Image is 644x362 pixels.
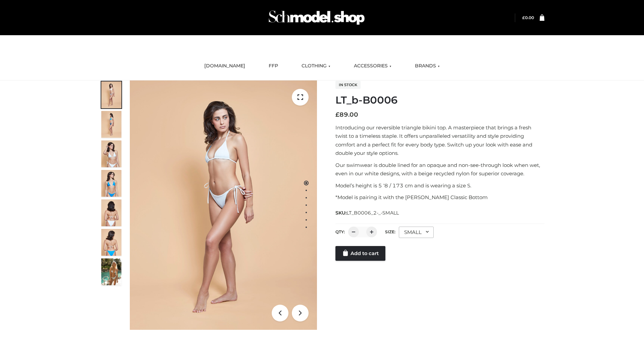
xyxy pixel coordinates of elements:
a: ACCESSORIES [349,59,396,73]
img: ArielClassicBikiniTop_CloudNine_AzureSky_OW114ECO_8-scaled.jpg [101,229,121,256]
img: ArielClassicBikiniTop_CloudNine_AzureSky_OW114ECO_2-scaled.jpg [101,111,121,138]
label: Size: [385,229,395,234]
p: Model’s height is 5 ‘8 / 173 cm and is wearing a size S. [335,181,544,190]
a: £0.00 [522,15,534,20]
img: ArielClassicBikiniTop_CloudNine_AzureSky_OW114ECO_3-scaled.jpg [101,140,121,167]
img: ArielClassicBikiniTop_CloudNine_AzureSky_OW114ECO_1-scaled.jpg [101,81,121,108]
img: ArielClassicBikiniTop_CloudNine_AzureSky_OW114ECO_7-scaled.jpg [101,199,121,226]
img: ArielClassicBikiniTop_CloudNine_AzureSky_OW114ECO_4-scaled.jpg [101,170,121,197]
img: ArielClassicBikiniTop_CloudNine_AzureSky_OW114ECO_1 [130,80,317,330]
p: Introducing our reversible triangle bikini top. A masterpiece that brings a fresh twist to a time... [335,123,544,158]
bdi: 0.00 [522,15,534,20]
span: LT_B0006_2-_-SMALL [346,210,399,216]
div: SMALL [399,227,434,238]
img: Schmodel Admin 964 [266,4,367,31]
a: FFP [264,59,283,73]
h1: LT_b-B0006 [335,94,544,106]
span: In stock [335,81,361,89]
img: Arieltop_CloudNine_AzureSky2.jpg [101,258,121,285]
span: £ [335,111,339,118]
a: Add to cart [335,246,385,261]
span: £ [522,15,525,20]
p: Our swimwear is double lined for an opaque and non-see-through look when wet, even in our white d... [335,161,544,178]
p: *Model is pairing it with the [PERSON_NAME] Classic Bottom [335,193,544,202]
span: SKU: [335,209,399,217]
label: QTY: [335,229,345,234]
a: [DOMAIN_NAME] [199,59,250,73]
a: BRANDS [410,59,445,73]
bdi: 89.00 [335,111,358,118]
a: CLOTHING [297,59,335,73]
